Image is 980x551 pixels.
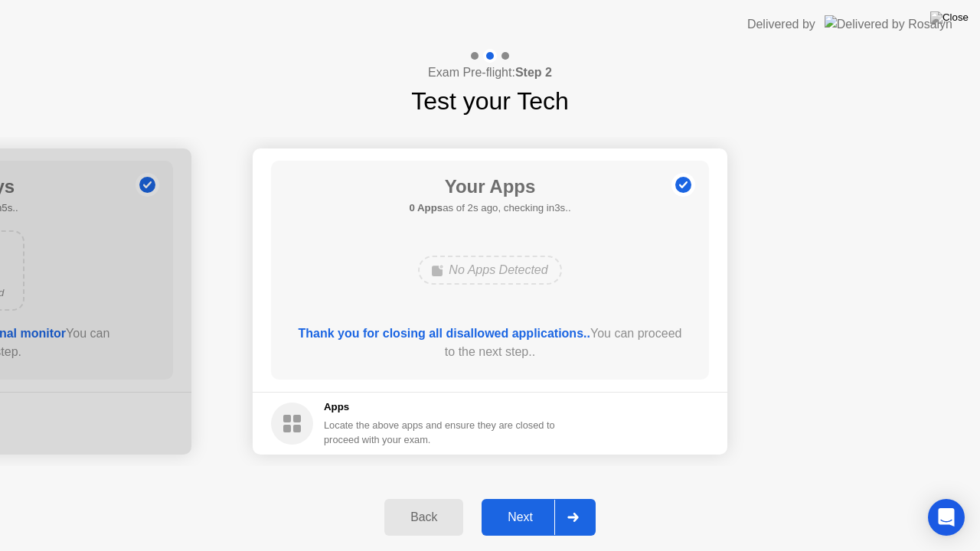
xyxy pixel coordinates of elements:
div: No Apps Detected [418,256,561,285]
button: Next [482,499,596,536]
h1: Your Apps [409,173,570,201]
h4: Exam Pre-flight: [428,64,552,82]
h5: Apps [324,399,556,415]
div: Delivered by [747,15,815,34]
b: Step 2 [515,66,552,79]
b: 0 Apps [409,202,443,214]
h1: Test your Tech [411,83,569,119]
div: Locate the above apps and ensure they are closed to proceed with your exam. [324,418,556,447]
b: Thank you for closing all disallowed applications.. [299,327,590,340]
div: Next [486,510,554,524]
div: Back [389,510,459,524]
img: Delivered by Rosalyn [825,15,952,33]
h5: as of 2s ago, checking in3s.. [409,201,570,216]
div: You can proceed to the next step.. [293,324,688,361]
div: Open Intercom Messenger [928,499,965,536]
img: Close [930,11,969,24]
button: Back [384,499,463,536]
